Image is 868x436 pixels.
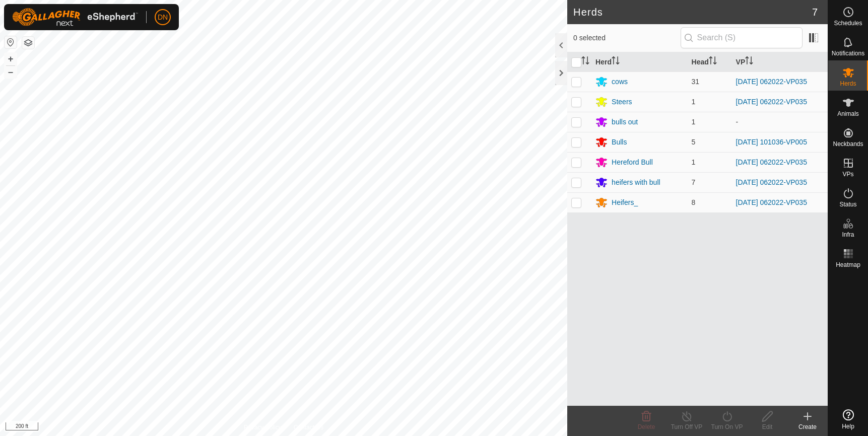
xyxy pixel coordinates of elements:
[581,58,589,66] p-sorticon: Activate to sort
[681,27,803,48] input: Search (S)
[638,423,655,430] span: Delete
[732,112,828,132] td: -
[736,78,807,86] a: [DATE] 062022-VP035
[736,138,807,146] a: [DATE] 101036-VP005
[837,111,859,117] span: Animals
[158,12,168,23] span: DN
[709,58,717,66] p-sorticon: Activate to sort
[836,262,860,268] span: Heatmap
[612,58,620,66] p-sorticon: Activate to sort
[833,141,863,147] span: Neckbands
[692,98,696,106] span: 1
[842,232,854,238] span: Infra
[612,137,627,148] div: Bulls
[591,52,687,72] th: Herd
[612,117,638,127] div: bulls out
[692,178,696,186] span: 7
[692,138,696,146] span: 5
[5,66,17,78] button: –
[692,118,696,126] span: 1
[692,78,700,86] span: 31
[834,20,862,26] span: Schedules
[840,81,856,87] span: Herds
[832,50,864,56] span: Notifications
[839,201,856,207] span: Status
[612,97,632,107] div: Steers
[22,37,34,49] button: Map Layers
[688,52,732,72] th: Head
[828,405,868,433] a: Help
[5,53,17,65] button: +
[812,5,818,20] span: 7
[612,177,660,188] div: heifers with bull
[573,33,681,43] span: 0 selected
[842,171,853,177] span: VPs
[736,158,807,166] a: [DATE] 062022-VP035
[5,36,17,48] button: Reset Map
[736,198,807,206] a: [DATE] 062022-VP035
[692,158,696,166] span: 1
[732,52,828,72] th: VP
[736,98,807,106] a: [DATE] 062022-VP035
[842,423,854,429] span: Help
[666,422,707,431] div: Turn Off VP
[745,58,753,66] p-sorticon: Activate to sort
[736,178,807,186] a: [DATE] 062022-VP035
[707,422,747,431] div: Turn On VP
[612,197,638,208] div: Heifers_
[787,422,828,431] div: Create
[612,157,653,168] div: Hereford Bull
[12,8,138,26] img: Gallagher Logo
[612,77,628,87] div: cows
[573,6,812,18] h2: Herds
[692,198,696,206] span: 8
[244,423,282,432] a: Privacy Policy
[747,422,787,431] div: Edit
[294,423,323,432] a: Contact Us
